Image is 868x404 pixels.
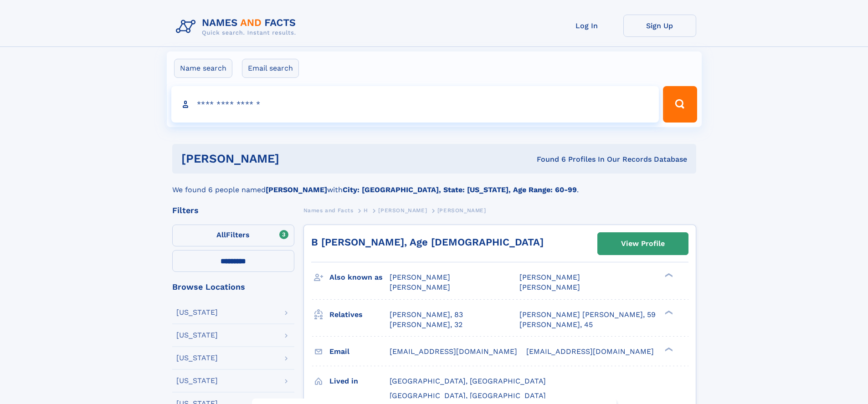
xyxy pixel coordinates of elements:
[623,15,696,37] a: Sign Up
[390,391,546,400] span: [GEOGRAPHIC_DATA], [GEOGRAPHIC_DATA]
[390,283,450,291] span: [PERSON_NAME]
[390,273,450,281] span: [PERSON_NAME]
[172,283,294,291] div: Browse Locations
[174,59,232,78] label: Name search
[663,309,673,315] div: ❯
[364,207,368,214] span: H
[266,185,327,194] b: [PERSON_NAME]
[526,347,654,356] span: [EMAIL_ADDRESS][DOMAIN_NAME]
[329,307,390,322] h3: Relatives
[172,225,294,246] label: Filters
[390,377,546,385] span: [GEOGRAPHIC_DATA], [GEOGRAPHIC_DATA]
[176,309,218,316] div: [US_STATE]
[621,233,665,254] div: View Profile
[176,377,218,384] div: [US_STATE]
[181,153,408,164] h1: [PERSON_NAME]
[519,283,580,291] span: [PERSON_NAME]
[171,86,659,123] input: search input
[519,320,593,330] a: [PERSON_NAME], 45
[329,270,390,285] h3: Also known as
[390,310,463,320] a: [PERSON_NAME], 83
[663,272,673,278] div: ❯
[598,233,688,255] a: View Profile
[437,207,486,214] span: [PERSON_NAME]
[390,320,462,330] a: [PERSON_NAME], 32
[663,86,697,123] button: Search Button
[242,59,299,78] label: Email search
[329,373,390,389] h3: Lived in
[176,354,218,362] div: [US_STATE]
[519,310,656,320] a: [PERSON_NAME] [PERSON_NAME], 59
[311,236,544,248] a: B [PERSON_NAME], Age [DEMOGRAPHIC_DATA]
[364,205,368,216] a: H
[329,344,390,359] h3: Email
[343,185,577,194] b: City: [GEOGRAPHIC_DATA], State: [US_STATE], Age Range: 60-99
[216,230,226,239] span: All
[172,174,696,195] div: We found 6 people named with .
[378,207,427,214] span: [PERSON_NAME]
[303,205,354,216] a: Names and Facts
[172,15,303,39] img: Logo Names and Facts
[176,332,218,339] div: [US_STATE]
[663,346,673,352] div: ❯
[378,205,427,216] a: [PERSON_NAME]
[172,206,294,215] div: Filters
[519,273,580,281] span: [PERSON_NAME]
[390,347,517,356] span: [EMAIL_ADDRESS][DOMAIN_NAME]
[408,154,687,164] div: Found 6 Profiles In Our Records Database
[550,15,623,37] a: Log In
